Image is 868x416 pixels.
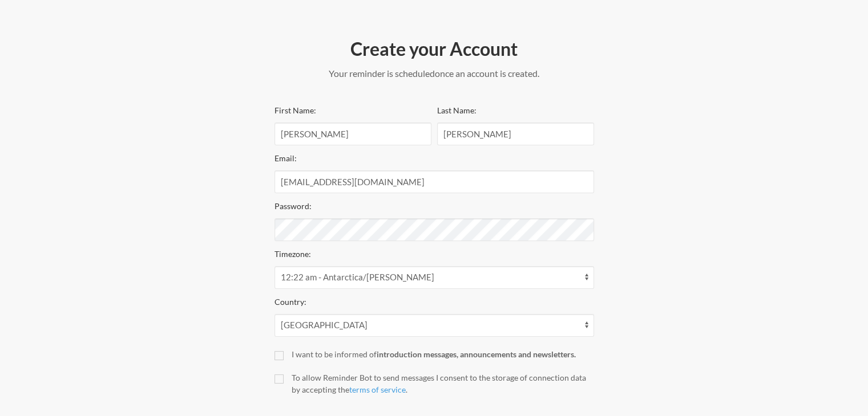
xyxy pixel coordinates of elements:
div: I want to be informed of [292,348,594,360]
label: Country: [274,297,306,307]
p: Your reminder is scheduled once an account is created. [274,67,594,80]
a: terms of service [349,385,406,394]
input: I want to be informed ofintroduction messages, announcements and newsletters. [274,351,284,360]
label: Timezone: [274,249,311,259]
label: Email: [274,153,297,163]
label: Password: [274,201,312,211]
label: Last Name: [437,105,477,115]
input: To allow Reminder Bot to send messages I consent to the storage of connection data by accepting t... [274,374,284,384]
strong: introduction messages, announcements and newsletters. [377,349,576,359]
div: To allow Reminder Bot to send messages I consent to the storage of connection data by accepting t... [292,372,594,395]
h2: Create your Account [274,37,594,61]
label: First Name: [274,105,316,115]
